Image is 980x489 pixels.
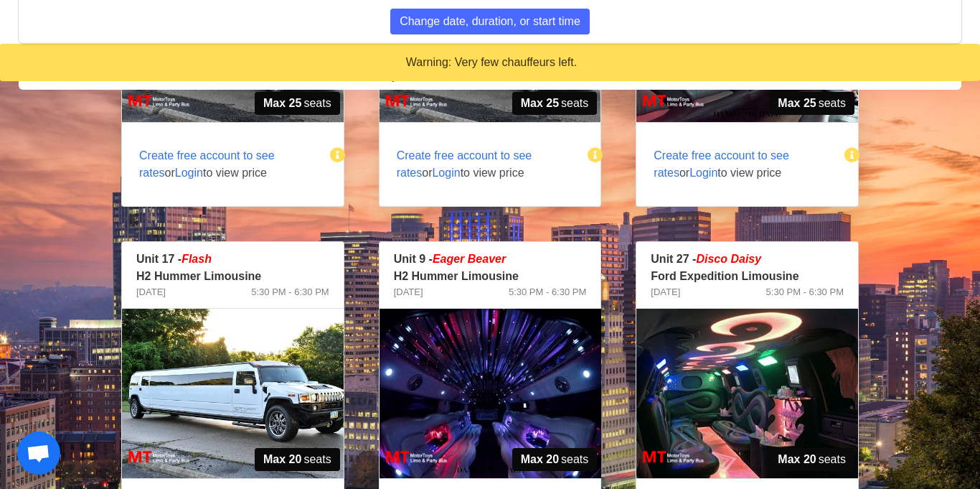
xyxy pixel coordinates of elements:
[651,285,680,299] span: [DATE]
[263,95,301,112] strong: Max 25
[11,55,971,70] div: Warning: Very few chauffeurs left.
[769,448,854,471] span: seats
[17,432,60,475] div: Open chat
[433,253,506,265] em: Eager Beaver
[255,92,340,115] span: seats
[394,285,423,299] span: [DATE]
[394,268,587,285] p: H2 Hummer Limousine
[521,451,559,468] strong: Max 20
[400,13,580,30] span: Change date, duration, or start time
[521,95,559,112] strong: Max 25
[432,167,460,179] span: Login
[380,309,601,478] img: 09%2002.jpg
[512,448,598,471] span: seats
[122,309,344,478] img: 17%2001.jpg
[251,285,329,299] span: 5:30 PM - 6:30 PM
[394,251,587,268] p: Unit 9 -
[182,253,212,265] em: Flash
[778,451,816,468] strong: Max 20
[636,309,858,478] img: 27%2002.jpg
[766,285,844,299] span: 5:30 PM - 6:30 PM
[778,95,816,112] strong: Max 25
[255,448,340,471] span: seats
[689,167,717,179] span: Login
[175,167,203,179] span: Login
[769,92,854,115] span: seats
[512,92,598,115] span: seats
[136,251,329,268] p: Unit 17 -
[136,285,166,299] span: [DATE]
[397,149,532,179] span: Create free account to see rates
[136,268,329,285] p: H2 Hummer Limousine
[380,130,590,199] span: or to view price
[696,253,761,265] em: Disco Daisy
[509,285,586,299] span: 5:30 PM - 6:30 PM
[651,251,844,268] p: Unit 27 -
[654,149,789,179] span: Create free account to see rates
[139,149,275,179] span: Create free account to see rates
[390,9,590,34] button: Change date, duration, or start time
[636,130,847,199] span: or to view price
[122,130,332,199] span: or to view price
[651,268,844,285] p: Ford Expedition Limousine
[263,451,301,468] strong: Max 20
